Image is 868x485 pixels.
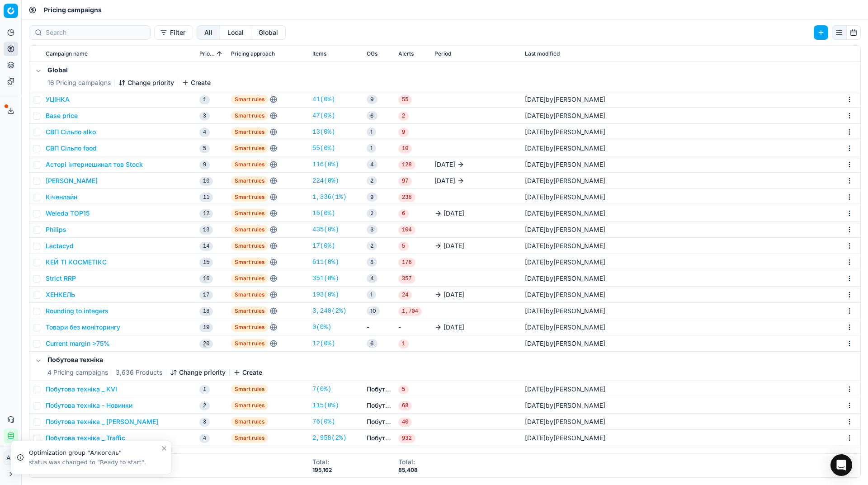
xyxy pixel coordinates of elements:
a: 193(0%) [312,290,339,299]
span: 128 [398,160,415,170]
span: Pricing approach [231,50,275,57]
span: 3 [367,225,377,234]
button: Close toast [159,443,170,454]
a: 351(0%) [312,274,339,283]
span: 14 [199,242,213,251]
div: by [PERSON_NAME] [525,111,605,120]
button: Create [182,78,211,87]
button: Побутова техніка _ [PERSON_NAME] [46,417,158,426]
span: 2 [199,401,210,410]
div: by [PERSON_NAME] [525,144,605,153]
button: global [251,25,286,40]
div: by [PERSON_NAME] [525,433,605,443]
span: [DATE] [525,95,546,103]
span: 4 [367,160,377,169]
button: КЕЙ ТІ КОСМЕТІКС [46,258,107,267]
div: by [PERSON_NAME] [525,241,605,250]
span: 932 [398,434,415,443]
div: status was changed to "Ready to start". [29,458,160,466]
a: 47(0%) [312,111,335,120]
span: [DATE] [443,290,464,299]
span: [DATE] [525,418,546,425]
span: Priority [199,50,215,57]
button: Побутова техніка _ Traffic [46,433,125,443]
span: 1 [199,385,210,394]
span: 2 [398,112,409,121]
span: 20 [199,339,213,348]
span: [DATE] [525,144,546,152]
a: 3,240(2%) [312,306,347,315]
span: 10 [398,144,412,153]
span: [DATE] [525,434,546,442]
a: 611(0%) [312,258,339,267]
span: 6 [367,111,377,120]
button: Lactacyd [46,241,74,250]
span: 4 [199,128,210,137]
span: 6 [367,339,377,348]
span: 10 [199,177,213,186]
span: 16 [199,274,213,283]
span: АП [4,451,18,465]
span: Campaign name [46,50,88,57]
span: [DATE] [525,209,546,217]
button: СВП Сільпо alko [46,127,96,137]
a: 0(0%) [312,323,331,332]
div: Open Intercom Messenger [830,454,852,476]
button: Побутова техніка - Новинки [46,401,132,410]
span: 1,704 [398,307,422,316]
a: 12(0%) [312,339,335,348]
span: 1 [199,95,210,104]
button: local [220,25,251,40]
div: by [PERSON_NAME] [525,225,605,234]
span: Smart rules [231,176,268,185]
span: [DATE] [525,177,546,184]
span: 97 [398,177,412,186]
button: Sorted by Priority ascending [215,49,224,58]
span: Smart rules [231,127,268,137]
button: Кіченлайн [46,193,77,202]
button: СВП Сільпо food [46,144,97,153]
button: Current margin >75% [46,339,110,348]
a: 116(0%) [312,160,339,169]
a: 41(0%) [312,95,335,104]
span: 40 [398,418,412,427]
span: [DATE] [525,242,546,250]
button: all [197,25,220,40]
span: [DATE] [525,385,546,393]
span: Smart rules [231,323,268,332]
span: [DATE] [525,128,546,136]
span: [DATE] [525,274,546,282]
span: 4 [199,434,210,443]
span: 1 [398,339,409,348]
button: АП [4,451,18,465]
span: 3,636 Products [116,368,162,377]
div: by [PERSON_NAME] [525,274,605,283]
span: Smart rules [231,209,268,218]
a: 76(0%) [312,417,335,426]
span: 19 [199,323,213,332]
span: [DATE] [525,323,546,331]
div: Total : [312,457,332,466]
div: by [PERSON_NAME] [525,306,605,315]
div: by [PERSON_NAME] [525,401,605,410]
span: [DATE] [525,193,546,201]
span: Smart rules [231,241,268,250]
td: - [363,319,395,335]
span: Smart rules [231,385,268,394]
span: 24 [398,291,412,300]
span: 176 [398,258,415,267]
span: [DATE] [443,209,464,218]
span: 104 [398,226,415,235]
span: Smart rules [231,193,268,202]
a: Побутова техніка [367,401,391,410]
span: Alerts [398,50,414,57]
span: Smart rules [231,274,268,283]
span: Smart rules [231,417,268,426]
span: [DATE] [443,241,464,250]
button: Change priority [118,78,174,87]
span: Period [434,50,451,57]
button: Philips [46,225,66,234]
span: 55 [398,95,412,104]
button: Побутова техніка _ KVI [46,385,117,394]
button: Create [233,368,262,377]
